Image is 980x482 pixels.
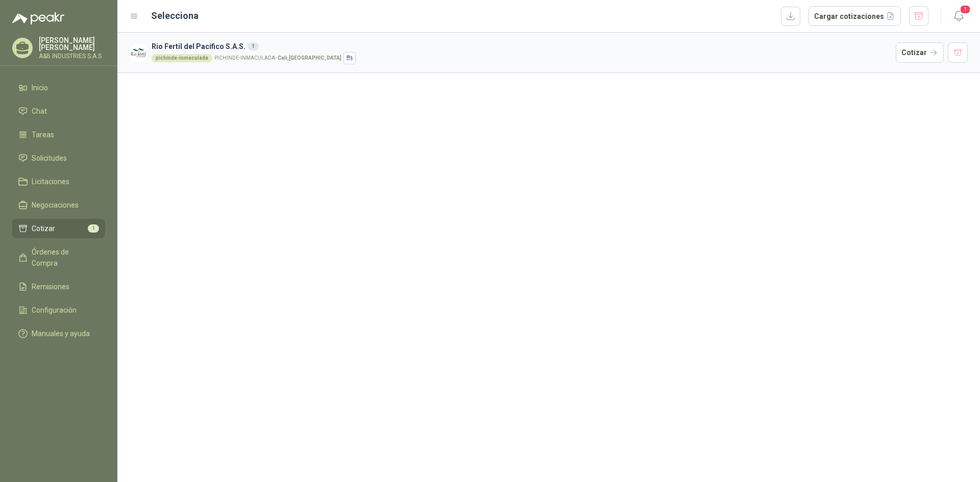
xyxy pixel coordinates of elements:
span: Órdenes de Compra [32,246,95,269]
div: 1 [248,42,259,50]
span: Solicitudes [32,153,67,164]
span: Remisiones [32,281,69,292]
div: pichinde-inmaculada [152,54,212,62]
span: Tareas [32,129,54,140]
img: Logo peakr [12,12,64,24]
span: Cotizar [32,223,55,234]
span: Chat [32,106,47,117]
span: Licitaciones [32,176,69,187]
a: Órdenes de Compra [12,242,105,273]
a: Remisiones [12,277,105,296]
span: Negociaciones [32,199,79,211]
a: Manuales y ayuda [12,324,105,343]
a: Tareas [12,125,105,144]
span: Configuración [32,305,77,316]
span: 1 [88,224,99,233]
button: Cotizar [896,42,944,63]
button: Cargar cotizaciones [808,6,901,27]
p: A&B INDUSTRIES S.A.S [39,53,105,59]
p: PICHINDE-INMACULADA - [214,56,341,61]
a: Licitaciones [12,172,105,191]
a: Negociaciones [12,195,105,215]
p: [PERSON_NAME] [PERSON_NAME] [39,37,105,51]
img: Company Logo [130,44,148,62]
a: Configuración [12,300,105,320]
span: Inicio [32,82,48,93]
span: Manuales y ayuda [32,328,90,339]
button: 1 [949,7,968,26]
h3: Rio Fertil del Pacífico S.A.S. [152,41,892,52]
h2: Selecciona [151,9,199,23]
a: Cotizar1 [12,219,105,238]
strong: Cali , [GEOGRAPHIC_DATA] [278,55,341,61]
span: 1 [960,5,971,14]
a: Chat [12,102,105,121]
a: Solicitudes [12,148,105,168]
a: Inicio [12,78,105,97]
